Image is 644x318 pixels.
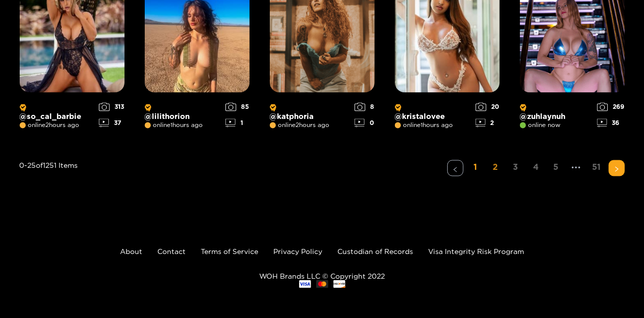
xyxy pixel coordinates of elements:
[488,160,504,175] a: 2
[614,166,620,172] span: right
[488,160,504,176] li: 2
[609,160,625,176] button: right
[452,167,458,173] span: left
[597,119,625,128] div: 36
[568,160,584,176] li: Next 5 Pages
[609,160,625,176] li: Next Page
[447,160,463,176] button: left
[548,160,564,176] li: 5
[20,160,78,217] div: 0 - 25 of 1251 items
[355,119,375,128] div: 0
[476,103,500,111] div: 20
[467,160,484,176] li: 1
[120,248,142,256] a: About
[428,248,524,256] a: Visa Integrity Risk Program
[20,122,80,129] span: online 2 hours ago
[99,103,125,111] div: 313
[145,122,203,129] span: online 1 hours ago
[337,248,413,256] a: Custodian of Records
[589,160,605,176] li: 51
[520,122,561,129] span: online now
[395,103,471,121] p: @ kristalovee
[548,160,564,175] a: 5
[270,103,349,121] p: @ katphoria
[520,103,592,121] p: @ zuhlaynuh
[528,160,544,175] a: 4
[273,248,322,256] a: Privacy Policy
[528,160,544,176] li: 4
[395,122,453,129] span: online 1 hours ago
[597,103,625,111] div: 269
[589,160,605,175] a: 51
[270,122,330,129] span: online 2 hours ago
[225,119,250,128] div: 1
[145,103,220,121] p: @ lilithorion
[568,160,584,176] span: •••
[20,103,94,121] p: @ so_cal_barbie
[201,248,258,256] a: Terms of Service
[508,160,524,176] li: 3
[157,248,186,256] a: Contact
[467,160,484,175] a: 1
[355,103,375,111] div: 8
[508,160,524,175] a: 3
[225,103,250,111] div: 85
[99,119,125,128] div: 37
[447,160,463,176] li: Previous Page
[476,119,500,128] div: 2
